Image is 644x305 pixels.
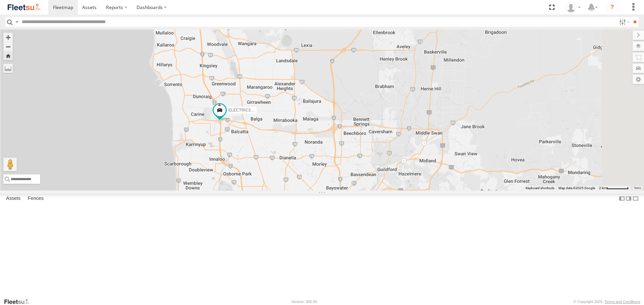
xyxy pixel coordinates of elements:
[3,51,13,60] button: Zoom Home
[3,64,13,73] label: Measure
[3,158,17,171] button: Drag Pegman onto the map to open Street View
[558,186,595,190] span: Map data ©2025 Google
[24,194,47,204] label: Fences
[632,194,639,204] label: Hide Summary Table
[526,186,554,190] button: Keyboard shortcuts
[607,2,618,13] i: ?
[599,186,606,190] span: 2 km
[616,17,631,27] label: Search Filter Options
[597,186,631,190] button: Map Scale: 2 km per 62 pixels
[3,42,13,51] button: Zoom out
[634,186,641,189] a: Terms (opens in new tab)
[605,300,640,304] a: Terms and Conditions
[14,17,19,27] label: Search Query
[4,298,35,305] a: Visit our Website
[563,2,583,12] div: Wayne Betts
[625,194,632,204] label: Dock Summary Table to the Right
[574,300,640,304] div: © Copyright 2025 -
[291,300,317,304] div: Version: 306.00
[3,33,13,42] button: Zoom in
[633,75,644,84] label: Map Settings
[619,194,625,204] label: Dock Summary Table to the Left
[3,194,24,204] label: Assets
[7,3,42,12] img: fleetsu-logo-horizontal.svg
[228,108,287,113] span: ELECTRIC3 - [PERSON_NAME]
